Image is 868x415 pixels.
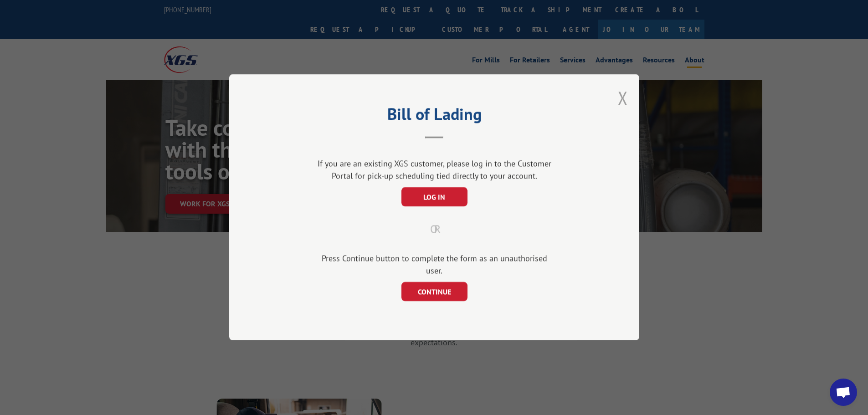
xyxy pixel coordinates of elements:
button: LOG IN [401,188,467,207]
div: If you are an existing XGS customer, please log in to the Customer Portal for pick-up scheduling ... [313,158,555,182]
div: Press Continue button to complete the form as an unauthorised user. [313,252,555,277]
h2: Bill of Lading [275,108,594,125]
div: Open chat [830,379,857,406]
a: LOG IN [401,194,467,202]
button: Close modal [618,86,628,110]
button: CONTINUE [401,282,467,302]
div: OR [275,221,594,238]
